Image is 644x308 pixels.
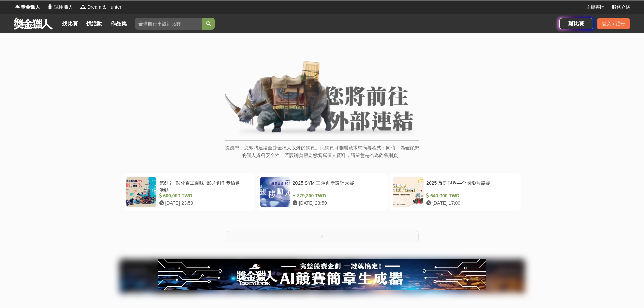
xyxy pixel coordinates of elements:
img: Logo [14,3,20,10]
div: 2025 SYM 三陽創新設計大賽 [293,180,382,192]
a: LogoDream & Hunter [80,4,121,11]
button: 2 [226,231,419,242]
div: 640,000 TWD [426,192,515,199]
div: 第6屆「彰化百工百味~影片創作獎徵選」活動 [159,180,248,192]
a: 服務介紹 [612,4,630,11]
a: Logo試用獵人 [47,4,73,11]
a: 辦比賽 [559,18,593,29]
div: 2025 反詐視界—全國影片競賽 [426,180,515,192]
p: 提醒您，您即將連結至獎金獵人以外的網頁。此網頁可能隱藏木馬病毒程式；同時，為確保您的個人資料安全性，若該網頁需要您填寫個人資料，請留意是否為釣魚網頁。 [225,144,419,166]
a: 2025 反詐視界—全國影片競賽 640,000 TWD [DATE] 17:00 [390,173,521,211]
div: 779,200 TWD [293,192,382,199]
span: 獎金獵人 [21,4,40,11]
a: 找比賽 [59,19,81,28]
a: 主辦專區 [586,4,605,11]
div: [DATE] 23:59 [293,199,382,207]
img: External Link Banner [225,61,419,137]
div: 登入 / 註冊 [597,18,630,29]
a: Logo獎金獵人 [14,4,40,11]
img: Logo [80,3,87,10]
div: 600,000 TWD [159,192,248,199]
a: 第6屆「彰化百工百味~影片創作獎徵選」活動 600,000 TWD [DATE] 23:59 [123,173,254,211]
div: [DATE] 17:00 [426,199,515,207]
img: e66c81bb-b616-479f-8cf1-2a61d99b1888.jpg [158,259,486,290]
div: [DATE] 23:59 [159,199,248,207]
span: 試用獵人 [54,4,73,11]
a: 作品集 [108,19,129,28]
img: Logo [47,3,53,10]
a: 2025 SYM 三陽創新設計大賽 779,200 TWD [DATE] 23:59 [256,173,388,211]
input: 全球自行車設計比賽 [135,18,202,30]
span: Dream & Hunter [87,4,121,11]
a: 找活動 [84,19,105,28]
